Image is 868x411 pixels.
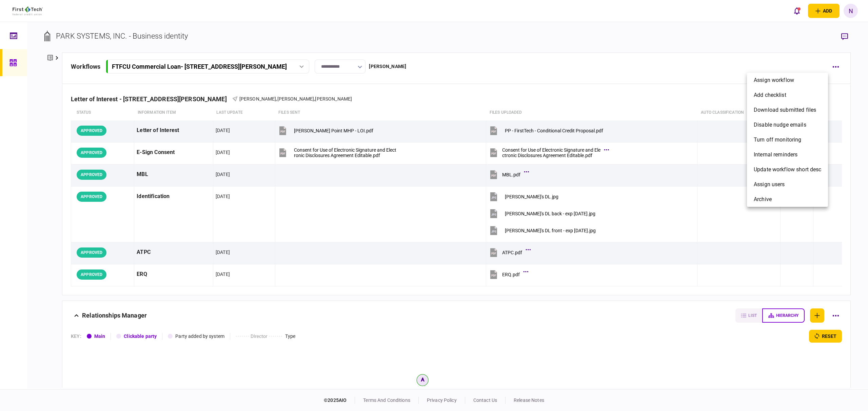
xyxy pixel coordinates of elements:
[754,76,794,84] span: assign workflow
[754,151,797,159] span: Internal reminders
[754,136,802,144] span: Turn off monitoring
[754,166,821,174] span: Update workflow short desc
[754,195,772,203] span: archive
[754,180,785,189] span: Assign users
[754,106,816,114] span: download submitted files
[754,121,806,129] span: Disable nudge emails
[754,91,786,99] span: add checklist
